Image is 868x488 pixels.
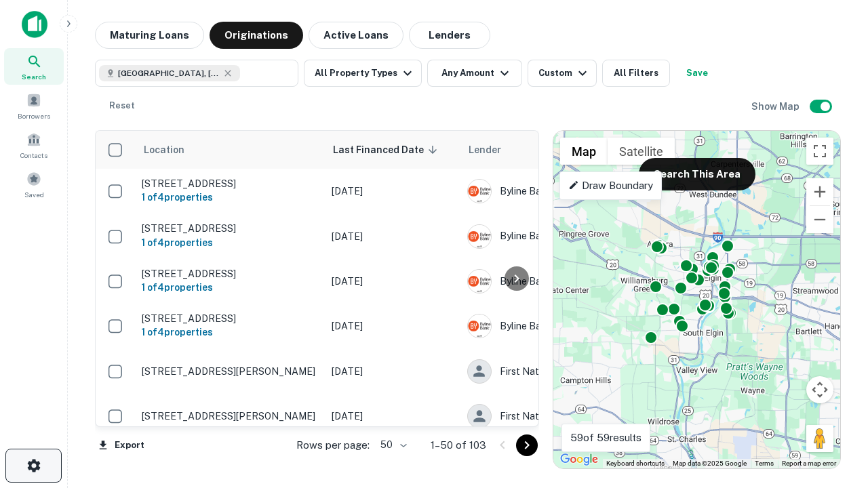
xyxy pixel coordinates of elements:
[20,150,47,161] span: Contacts
[467,224,671,249] div: Byline Bank
[538,65,591,81] div: Custom
[409,22,490,49] button: Lenders
[4,87,64,124] a: Borrowers
[560,138,608,165] button: Show street map
[4,48,64,85] a: Search
[142,410,318,422] p: [STREET_ADDRESS][PERSON_NAME]
[570,430,642,446] p: 59 of 59 results
[142,178,318,190] p: [STREET_ADDRESS]
[18,110,50,121] span: Borrowers
[467,359,671,384] div: First Nations Bank
[639,158,755,190] button: Search This Area
[800,380,868,445] iframe: Chat Widget
[296,437,370,453] p: Rows per page:
[467,269,671,293] div: Byline Bank
[118,67,220,79] span: [GEOGRAPHIC_DATA], [GEOGRAPHIC_DATA]
[304,60,422,87] button: All Property Types
[528,60,597,87] button: Custom
[806,138,833,165] button: Toggle fullscreen view
[333,142,441,158] span: Last Financed Date
[806,178,833,205] button: Zoom in
[806,206,833,233] button: Zoom out
[427,60,522,87] button: Any Amount
[557,451,601,468] img: Google
[332,364,454,379] p: [DATE]
[460,131,677,169] th: Lender
[142,268,318,280] p: [STREET_ADDRESS]
[22,11,47,38] img: capitalize-icon.png
[468,225,491,248] img: picture
[95,435,148,455] button: Export
[606,459,665,468] button: Keyboard shortcuts
[468,314,491,338] img: picture
[100,92,144,119] button: Reset
[468,270,491,293] img: picture
[309,22,403,49] button: Active Loans
[135,131,325,169] th: Location
[608,138,675,165] button: Show satellite imagery
[469,142,501,158] span: Lender
[142,280,318,295] h6: 1 of 4 properties
[467,179,671,203] div: Byline Bank
[332,319,454,333] p: [DATE]
[332,409,454,424] p: [DATE]
[332,274,454,289] p: [DATE]
[142,235,318,250] h6: 1 of 4 properties
[4,127,64,163] a: Contacts
[142,325,318,340] h6: 1 of 4 properties
[755,460,774,467] a: Terms
[332,229,454,244] p: [DATE]
[95,22,204,49] button: Maturing Loans
[557,451,601,468] a: Open this area in Google Maps (opens a new window)
[568,178,653,194] p: Draw Boundary
[375,435,409,455] div: 50
[673,460,747,467] span: Map data ©2025 Google
[467,404,671,428] div: First Nations Bank
[325,131,460,169] th: Last Financed Date
[142,222,318,235] p: [STREET_ADDRESS]
[782,460,836,467] a: Report a map error
[516,434,538,456] button: Go to next page
[553,131,840,468] div: 0 0
[4,166,64,203] a: Saved
[22,71,46,82] span: Search
[468,180,491,203] img: picture
[806,376,833,403] button: Map camera controls
[431,437,486,453] p: 1–50 of 103
[24,189,44,200] span: Saved
[142,312,318,325] p: [STREET_ADDRESS]
[143,142,202,158] span: Location
[142,190,318,205] h6: 1 of 4 properties
[332,184,454,199] p: [DATE]
[142,365,318,378] p: [STREET_ADDRESS][PERSON_NAME]
[467,314,671,338] div: Byline Bank
[602,60,670,87] button: All Filters
[210,22,303,49] button: Originations
[675,60,719,87] button: Save your search to get updates of matches that match your search criteria.
[751,99,802,114] h6: Show Map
